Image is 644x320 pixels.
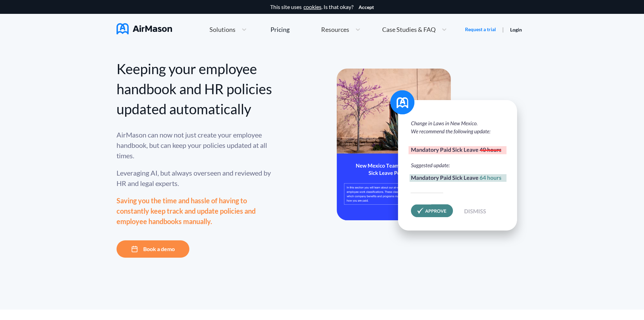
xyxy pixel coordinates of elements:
[359,5,374,10] button: Accept cookies
[303,4,321,10] a: cookies
[382,26,436,33] span: Case Studies & FAQ
[337,69,527,247] img: handbook apu
[502,26,504,33] span: |
[271,23,290,36] a: Pricing
[117,240,189,258] button: Book a demo
[465,26,496,33] a: Request a trial
[117,168,273,188] div: Leveraging AI, but always overseen and reviewed by HR and legal experts.
[117,59,273,119] div: Keeping your employee handbook and HR policies updated automatically
[321,26,349,33] span: Resources
[117,195,273,226] div: Saving you the time and hassle of having to constantly keep track and update policies and employe...
[510,27,522,33] a: Login
[117,130,273,161] div: AirMason can now not just create your employee handbook, but can keep your policies updated at al...
[117,23,172,34] img: AirMason Logo
[271,26,290,33] div: Pricing
[209,26,235,33] span: Solutions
